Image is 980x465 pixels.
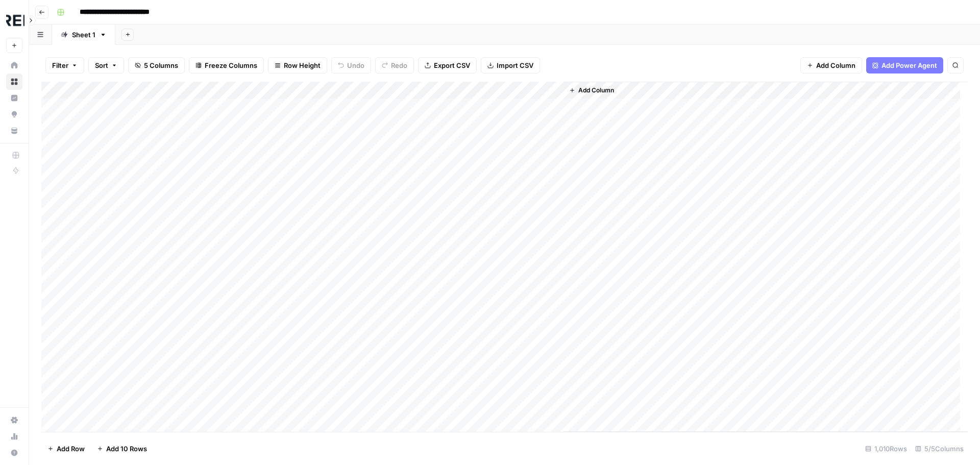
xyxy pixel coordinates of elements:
a: Opportunities [6,106,22,123]
button: Redo [375,57,414,74]
button: Add Row [41,440,91,457]
button: Add Column [565,84,618,97]
button: Export CSV [418,57,477,74]
span: Sort [95,60,108,70]
button: Undo [331,57,371,74]
span: 5 Columns [144,60,178,70]
button: Add Column [800,57,862,74]
a: Insights [6,90,22,106]
span: Export CSV [434,60,470,70]
button: Freeze Columns [189,57,264,74]
a: Settings [6,412,22,428]
button: Add Power Agent [866,57,943,74]
span: Undo [347,60,364,70]
span: Import CSV [497,60,533,70]
a: Usage [6,428,22,445]
button: Help + Support [6,445,22,461]
span: Row Height [284,60,321,70]
span: Redo [391,60,407,70]
img: Threepipe Reply Logo [6,12,24,30]
button: 5 Columns [128,57,185,74]
div: 5/5 Columns [911,440,968,457]
button: Import CSV [481,57,540,74]
div: Sheet 1 [72,30,95,40]
span: Add Row [57,444,85,454]
span: Filter [52,60,68,70]
span: Freeze Columns [205,60,257,70]
span: Add Column [816,60,855,70]
span: Add 10 Rows [106,444,147,454]
button: Workspace: Threepipe Reply [6,8,22,34]
a: Sheet 1 [52,25,115,45]
div: 1,010 Rows [861,440,911,457]
a: Browse [6,74,22,90]
button: Row Height [268,57,327,74]
span: Add Column [578,86,614,95]
span: Add Power Agent [881,60,937,70]
a: Your Data [6,123,22,139]
button: Add 10 Rows [91,440,153,457]
button: Filter [45,57,84,74]
button: Sort [88,57,124,74]
a: Home [6,57,22,74]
